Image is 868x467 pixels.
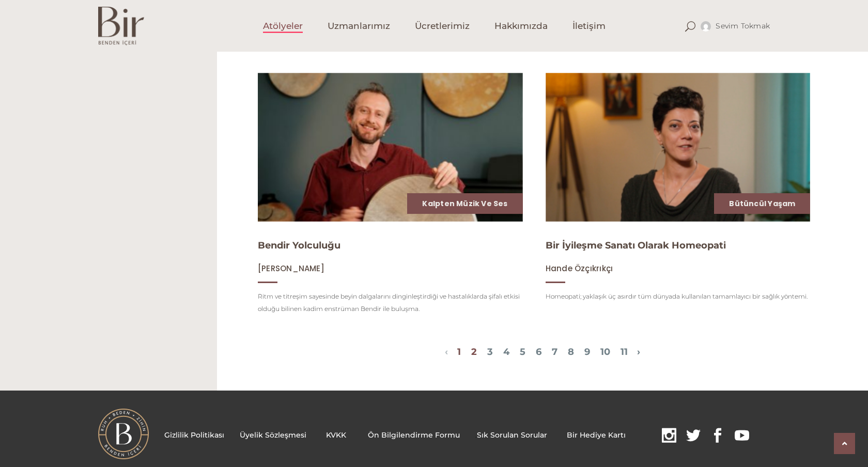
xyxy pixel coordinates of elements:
a: KVKK [326,430,346,440]
a: 7 [552,346,557,357]
a: 9 [584,346,590,357]
span: Atölyeler [263,20,303,32]
a: Bir Hediye Kartı [567,430,626,440]
a: Bir İyileşme Sanatı Olarak Homeopati [546,240,726,251]
span: [PERSON_NAME] [258,263,324,274]
a: Hande Özçıkrıkçı [546,263,613,273]
span: Uzmanlarımız [328,20,390,32]
span: Sevim Tokmak [716,21,770,30]
a: Bendir Yolculuğu [258,240,340,251]
a: Üyelik Sözleşmesi [240,430,306,440]
span: Ücretlerimiz [415,20,470,32]
span: İletişim [572,20,606,32]
a: 2 [471,346,477,357]
a: 6 [536,346,541,357]
a: Bütüncül Yaşam [729,198,795,209]
p: . [164,428,757,444]
a: 8 [568,346,574,357]
a: Bir Önceki Sayfa [445,346,448,357]
img: BI%CC%87R-LOGO.png [98,409,149,459]
a: Kalpten Müzik ve Ses [422,198,507,209]
a: 11 [621,346,628,357]
a: 5 [520,346,525,357]
a: [PERSON_NAME] [258,263,324,273]
a: Sık Sorulan Sorular [477,430,547,440]
span: Hande Özçıkrıkçı [546,263,613,274]
a: Gizlilik Politikası [164,430,224,440]
a: 10 [600,346,610,357]
span: Hakkımızda [494,20,548,32]
a: Ön Bilgilendirme Formu [368,430,460,440]
a: Bir Sonraki Sayfa [637,346,640,357]
a: 3 [487,346,493,357]
a: 1 [457,346,461,357]
a: 4 [503,346,509,357]
p: Ritm ve titreşim sayesinde beyin dalgalarını dinginleştirdiği ve hastalıklarda şifalı etkisi oldu... [258,290,523,315]
p: Homeopati; yaklaşık üç asırdır tüm dünyada kullanılan tamamlayıcı bir sağlık yöntemi. [546,290,811,303]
